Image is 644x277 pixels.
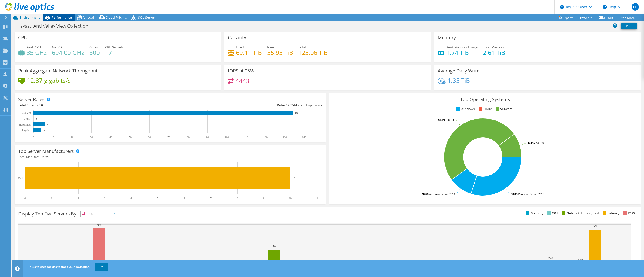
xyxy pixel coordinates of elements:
text: 8 [237,197,238,200]
text: 30 [90,136,93,139]
span: Net CPU [52,45,65,49]
text: 134 [295,112,298,114]
span: CL [632,3,639,11]
span: Total [298,45,306,49]
a: Share [577,14,596,21]
text: 25% [548,256,553,259]
text: 11 [315,197,318,200]
h3: Top Server Manufacturers [18,149,74,154]
div: Ratio: VMs per Hypervisor [170,103,323,108]
span: Peak Memory Usage [446,45,478,49]
text: 5 [157,197,158,200]
h4: 69.11 TiB [236,50,262,55]
text: 0 [36,118,37,120]
span: Used [236,45,244,49]
text: 74% [97,223,101,226]
span: SQL Server [138,15,155,20]
text: 0 [33,136,34,139]
li: VMware [495,107,513,112]
h3: Average Daily Write [438,68,479,73]
h4: 1.35 TiB [447,78,470,83]
text: Dell [18,177,23,180]
li: Windows [455,107,475,112]
span: Performance [51,15,72,20]
text: 43% [271,244,276,247]
h4: 694.00 GHz [52,50,84,55]
text: 90 [206,136,209,139]
text: 10 [293,177,295,179]
text: 120 [263,136,268,139]
text: 0 [24,197,26,200]
h4: 4443 [236,78,249,83]
h3: Top Operating Systems [333,97,637,102]
text: 80 [187,136,190,139]
text: Virtual [24,117,32,120]
text: 10 [51,136,54,139]
tspan: 10.0% [422,192,429,196]
span: This site uses cookies to track your navigation. [28,265,90,269]
a: Export [596,14,617,21]
span: 1 [48,155,50,159]
li: CPU [546,211,558,216]
tspan: 10.0% [528,141,535,145]
tspan: 50.0% [438,118,445,122]
h4: 85 GHz [27,50,47,55]
text: 50 [129,136,132,139]
span: Total Memory [483,45,504,49]
h4: 55.95 TiB [267,50,293,55]
h4: 1.74 TiB [446,50,478,55]
tspan: ESXi 8.0 [445,118,454,122]
span: Cloud Pricing [106,15,127,20]
span: 22.3 [286,103,292,107]
span: CPU Sockets [105,45,124,49]
a: Print [621,23,637,29]
h4: 125.06 TiB [298,50,328,55]
span: Virtual [83,15,94,20]
text: 6 [184,197,185,200]
li: Memory [525,211,543,216]
h4: 12.87 gigabits/s [27,78,71,83]
a: Reports [555,14,577,21]
text: 100 [225,136,229,139]
text: 9 [263,197,264,200]
h4: 300 [89,50,100,55]
text: 40 [109,136,112,139]
text: 20 [71,136,73,139]
span: Environment [20,15,40,20]
text: 130 [283,136,287,139]
text: 140 [302,136,306,139]
text: 4 [44,129,45,132]
text: 60 [148,136,151,139]
text: Physical [22,129,31,132]
h1: Havasu And Valley View Collection [15,24,95,29]
h4: 2.61 TiB [483,50,505,55]
tspan: Windows Server 2016 [518,192,544,196]
span: IOPS [81,211,117,217]
text: 70 [167,136,170,139]
a: OK [95,263,108,271]
text: 110 [244,136,248,139]
text: 7 [210,197,212,200]
h3: Capacity [228,35,246,40]
span: Peak CPU [27,45,41,49]
tspan: ESXi 7.0 [535,141,544,145]
span: Cores [89,45,98,49]
h4: Total Manufacturers: [18,154,323,160]
text: 72% [593,224,597,227]
text: 23% [578,258,583,261]
li: Latency [602,211,619,216]
text: 3 [104,197,105,200]
text: 1 [51,197,52,200]
text: Hypervisor [19,123,31,126]
text: 10 [289,197,292,200]
h3: IOPS at 95% [228,68,254,73]
h4: 17 [105,50,124,55]
li: Linux [478,107,492,112]
div: Total Servers: [18,103,170,108]
text: 4 [130,197,132,200]
h3: Peak Aggregate Network Throughput [18,68,97,73]
tspan: 30.0% [511,192,518,196]
span: 10 [39,103,43,107]
li: IOPS [622,211,635,216]
h3: Server Roles [18,97,45,102]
